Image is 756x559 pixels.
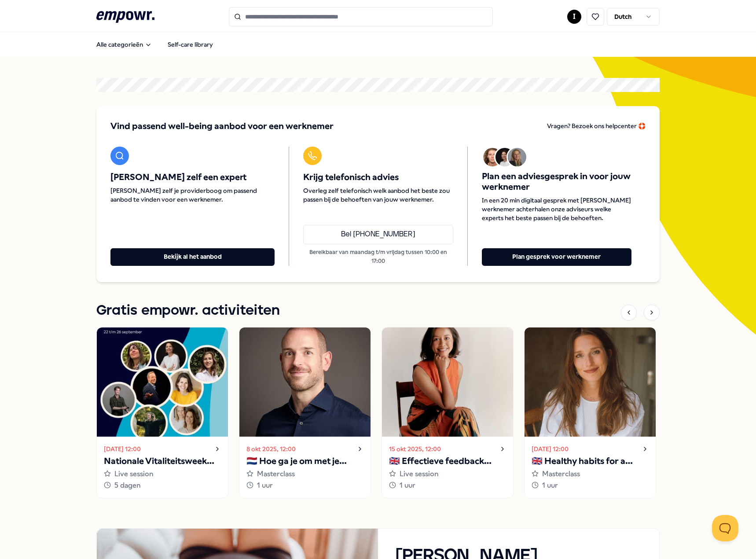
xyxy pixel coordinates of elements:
img: activity image [382,327,513,437]
iframe: Help Scout Beacon - Open [712,515,738,541]
div: 1 uur [389,480,506,491]
span: Plan een adviesgesprek in voor jouw werknemer [482,171,631,192]
a: [DATE] 12:00🇬🇧 Healthy habits for a stress-free start to the yearMasterclass1 uur [524,327,656,498]
div: Masterclass [532,468,649,480]
p: Nationale Vitaliteitsweek 2025 [104,454,221,468]
span: [PERSON_NAME] zelf je providerboog om passend aanbod te vinden voor een werknemer. [110,186,275,204]
button: I [567,10,581,24]
a: Self-care library [161,36,220,53]
span: [PERSON_NAME] zelf een expert [110,172,275,183]
button: Alle categorieën [89,36,159,53]
p: Bereikbaar van maandag t/m vrijdag tussen 10:00 en 17:00 [303,248,453,266]
img: activity image [239,327,371,437]
img: Avatar [495,148,514,166]
a: 8 okt 2025, 12:00🇳🇱 Hoe ga je om met je innerlijke criticus?Masterclass1 uur [239,327,371,498]
img: Avatar [508,148,526,166]
a: Vragen? Bezoek ons helpcenter 🛟 [547,120,646,132]
div: 1 uur [532,480,649,491]
div: Live session [389,468,506,480]
time: 8 okt 2025, 12:00 [246,444,296,454]
div: Masterclass [246,468,363,480]
img: Avatar [483,148,502,166]
span: Krijg telefonisch advies [303,172,453,183]
a: 15 okt 2025, 12:00🇬🇧 Effectieve feedback geven en ontvangenLive session1 uur [382,327,514,498]
button: Plan gesprek voor werknemer [482,248,631,266]
div: 5 dagen [104,480,221,491]
button: Bekijk al het aanbod [110,248,275,266]
div: 1 uur [246,480,363,491]
a: Bel [PHONE_NUMBER] [303,225,453,244]
h1: Gratis empowr. activiteiten [96,300,280,322]
p: 🇬🇧 Effectieve feedback geven en ontvangen [389,454,506,468]
p: 🇬🇧 Healthy habits for a stress-free start to the year [532,454,649,468]
img: activity image [525,327,656,437]
a: [DATE] 12:00Nationale Vitaliteitsweek 2025Live session5 dagen [96,327,228,498]
span: Vind passend well-being aanbod voor een werknemer [110,120,334,132]
input: Search for products, categories or subcategories [229,7,493,26]
time: [DATE] 12:00 [532,444,569,454]
nav: Main [89,36,220,53]
div: Live session [104,468,221,480]
time: 15 okt 2025, 12:00 [389,444,441,454]
time: [DATE] 12:00 [104,444,141,454]
span: Vragen? Bezoek ons helpcenter 🛟 [547,122,646,129]
span: In een 20 min digitaal gesprek met [PERSON_NAME] werknemer achterhalen onze adviseurs welke exper... [482,196,631,222]
img: activity image [97,327,228,437]
p: 🇳🇱 Hoe ga je om met je innerlijke criticus? [246,454,363,468]
span: Overleg zelf telefonisch welk aanbod het beste zou passen bij de behoeften van jouw werknemer. [303,186,453,204]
